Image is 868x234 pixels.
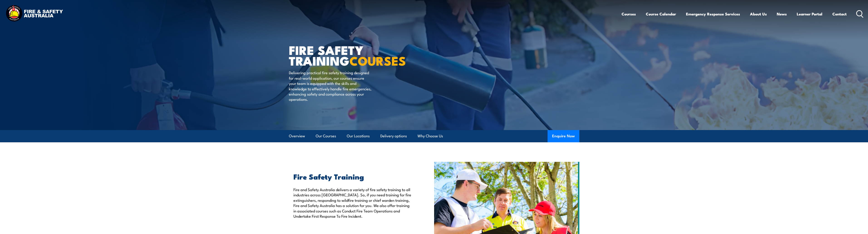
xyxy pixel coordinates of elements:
[832,8,847,20] a: Contact
[622,8,636,20] a: Courses
[548,130,579,142] button: Enquire Now
[349,51,406,70] strong: COURSES
[289,44,401,66] h1: FIRE SAFETY TRAINING
[347,130,370,142] a: Our Locations
[316,130,336,142] a: Our Courses
[380,130,407,142] a: Delivery options
[777,8,787,20] a: News
[289,130,305,142] a: Overview
[646,8,676,20] a: Course Calendar
[418,130,443,142] a: Why Choose Us
[797,8,822,20] a: Learner Portal
[289,70,372,102] p: Delivering practical fire safety training designed for real-world application, our courses ensure...
[750,8,767,20] a: About Us
[293,187,413,219] p: Fire and Safety Australia delivers a variety of fire safety training to all industries across [GE...
[686,8,740,20] a: Emergency Response Services
[293,173,413,180] h2: Fire Safety Training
